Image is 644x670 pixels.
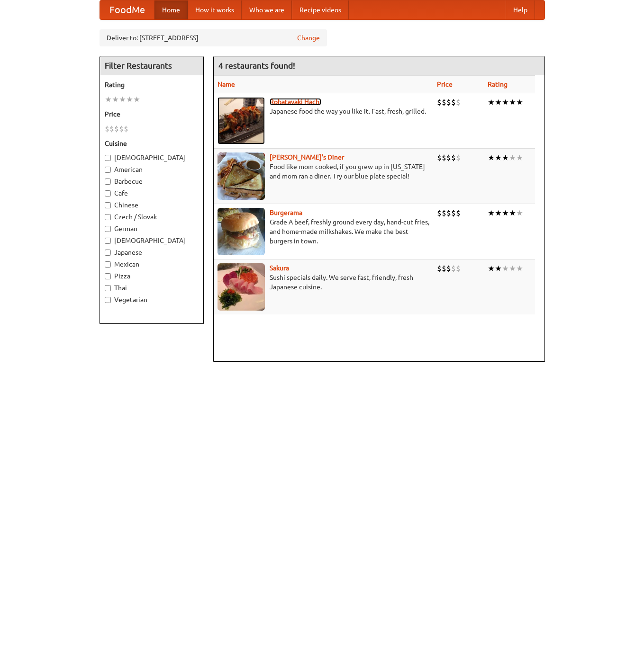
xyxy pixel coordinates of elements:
li: ★ [495,263,502,274]
label: German [105,224,199,233]
label: Vegetarian [105,295,199,304]
li: ★ [502,208,509,218]
li: $ [446,263,451,274]
label: Pizza [105,271,199,281]
li: ★ [488,152,495,163]
li: $ [446,208,451,218]
li: $ [124,124,128,134]
li: ★ [495,97,502,107]
input: Vegetarian [105,297,111,303]
label: American [105,165,199,174]
li: ★ [495,152,502,163]
div: Deliver to: [STREET_ADDRESS] [100,29,327,46]
li: $ [456,208,461,218]
li: ★ [502,263,509,274]
a: Help [506,0,535,19]
label: Czech / Slovak [105,212,199,222]
li: ★ [126,94,133,105]
li: ★ [516,97,523,107]
li: ★ [112,94,119,105]
li: $ [109,124,114,134]
a: [PERSON_NAME]'s Diner [270,153,344,161]
li: ★ [509,97,516,107]
p: Grade A beef, freshly ground every day, hand-cut fries, and home-made milkshakes. We make the bes... [218,217,429,246]
li: $ [442,263,446,274]
li: $ [442,97,446,107]
a: Price [437,80,453,88]
a: Change [297,33,320,43]
img: burgerama.jpg [218,208,265,255]
li: ★ [488,208,495,218]
li: ★ [509,152,516,163]
li: ★ [133,94,140,105]
li: $ [451,152,456,163]
li: $ [437,152,442,163]
input: Chinese [105,202,111,208]
input: Czech / Slovak [105,214,111,220]
label: Japanese [105,248,199,257]
li: $ [442,208,446,218]
li: ★ [516,208,523,218]
b: Burgerama [270,209,302,216]
label: [DEMOGRAPHIC_DATA] [105,153,199,162]
p: Sushi specials daily. We serve fast, friendly, fresh Japanese cuisine. [218,273,429,292]
p: Japanese food the way you like it. Fast, fresh, grilled. [218,107,429,116]
input: Thai [105,285,111,291]
li: $ [114,124,119,134]
a: Robatayaki Hachi [270,98,321,106]
li: ★ [509,208,516,218]
label: [DEMOGRAPHIC_DATA] [105,236,199,245]
li: ★ [502,152,509,163]
input: [DEMOGRAPHIC_DATA] [105,155,111,161]
label: Cafe [105,188,199,198]
h5: Price [105,109,199,119]
li: ★ [502,97,509,107]
input: [DEMOGRAPHIC_DATA] [105,238,111,244]
h4: Filter Restaurants [100,56,203,75]
input: American [105,167,111,173]
li: $ [456,152,461,163]
input: Mexican [105,261,111,268]
a: Recipe videos [292,0,349,19]
li: $ [437,263,442,274]
input: Pizza [105,273,111,279]
h5: Rating [105,80,199,89]
a: Sakura [270,264,289,272]
input: Cafe [105,190,111,197]
li: $ [437,97,442,107]
ng-pluralize: 4 restaurants found! [218,61,295,70]
input: German [105,226,111,232]
input: Barbecue [105,179,111,185]
li: $ [451,97,456,107]
a: Rating [488,80,508,88]
h5: Cuisine [105,139,199,148]
li: ★ [488,97,495,107]
li: $ [451,263,456,274]
li: $ [442,152,446,163]
a: Who we are [242,0,292,19]
label: Thai [105,283,199,293]
li: ★ [488,263,495,274]
label: Mexican [105,259,199,269]
li: $ [105,124,109,134]
input: Japanese [105,250,111,256]
li: ★ [119,94,126,105]
a: How it works [188,0,242,19]
li: $ [446,97,451,107]
li: $ [446,152,451,163]
img: robatayaki.jpg [218,97,265,144]
a: Name [218,80,235,88]
a: Home [154,0,188,19]
li: $ [456,97,461,107]
label: Barbecue [105,177,199,186]
li: $ [437,208,442,218]
a: FoodMe [100,0,154,19]
img: sakura.jpg [218,263,265,311]
li: $ [451,208,456,218]
img: sallys.jpg [218,152,265,200]
li: ★ [516,263,523,274]
label: Chinese [105,200,199,210]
